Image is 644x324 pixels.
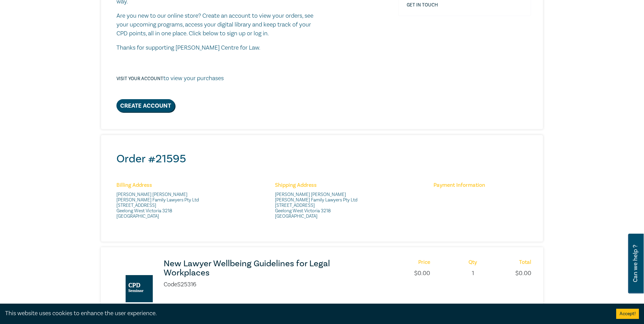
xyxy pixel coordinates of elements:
h6: Payment Information [434,182,531,188]
p: $ 0.00 [414,269,430,278]
h6: Billing Address [116,182,214,188]
p: 1 [468,269,477,278]
span: [PERSON_NAME] Family Lawyers Pty Ltd [116,197,214,203]
h6: Qty [468,259,477,266]
h6: Total [515,259,531,266]
a: Get in touch [407,2,438,8]
p: Are you new to our online store? Create an account to view your orders, see your upcoming program... [116,12,320,38]
h2: Order # 21595 [116,152,531,166]
h6: Shipping Address [275,182,372,188]
a: New Lawyer Wellbeing Guidelines for Legal Workplaces [164,259,344,277]
span: [PERSON_NAME] [PERSON_NAME] [116,192,214,197]
span: [PERSON_NAME] [PERSON_NAME] [275,192,372,197]
span: [PERSON_NAME] Family Lawyers Pty Ltd [275,197,372,203]
button: Accept cookies [616,309,639,319]
p: $ 0.00 [515,269,531,278]
h6: Price [414,259,430,266]
img: New Lawyer Wellbeing Guidelines for Legal Workplaces [126,275,153,302]
span: [STREET_ADDRESS] Geelong West Victoria 3218 [GEOGRAPHIC_DATA] [116,203,214,219]
span: [STREET_ADDRESS] Geelong West Victoria 3218 [GEOGRAPHIC_DATA] [275,203,372,219]
p: Thanks for supporting [PERSON_NAME] Centre for Law. [116,43,320,52]
div: This website uses cookies to enhance the user experience. [5,309,606,318]
a: Create Account [116,99,175,112]
p: to view your purchases [116,74,224,83]
li: Code S25316 [164,280,196,289]
span: Can we help ? [632,238,639,289]
a: Visit your account [116,76,163,82]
